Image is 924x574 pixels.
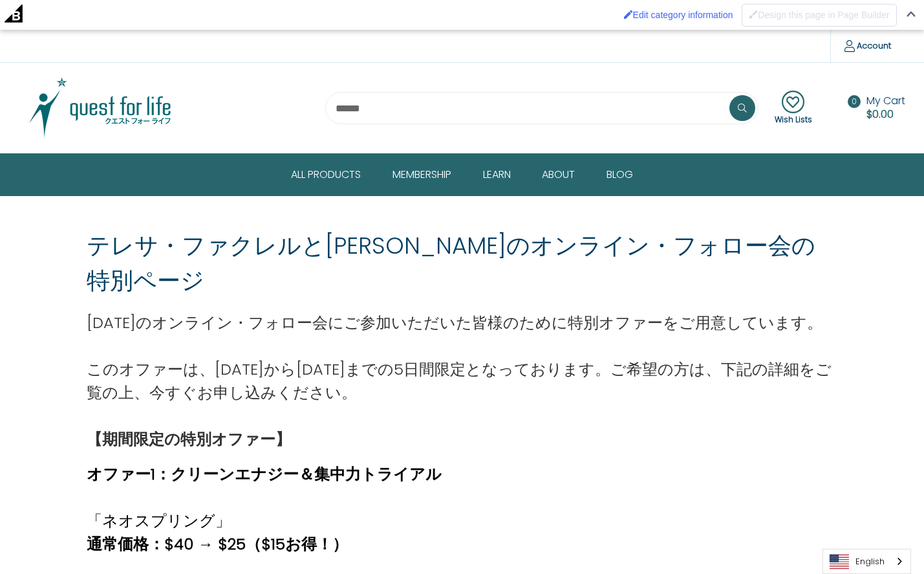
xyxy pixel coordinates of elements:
[618,3,740,27] a: Enabled brush for category edit Edit category information
[281,154,383,195] a: All Products
[775,91,812,126] a: Wish Lists
[19,76,181,140] img: Quest Group
[597,154,643,195] a: Blog
[866,93,905,122] a: Cart with 0 items
[532,154,597,195] a: About
[87,533,348,555] strong: 通常価格：$40 → $25（$15お得！）
[822,549,911,574] aside: Language selected: English
[633,10,733,20] span: Edit category information
[866,93,905,108] span: My Cart
[87,509,442,533] p: 「ネオスプリング」
[87,228,837,298] p: テレサ・ファクレルと[PERSON_NAME]のオンライン・フォロー会の特別ページ
[823,549,910,573] a: English
[848,95,861,108] span: 0
[87,428,291,450] strong: 【期間限定の特別オファー】
[87,311,837,335] p: [DATE]のオンライン・フォロー会にご参加いただいた皆様のために特別オファーをご用意しています。
[624,10,633,19] img: Enabled brush for category edit
[758,10,889,20] span: Design this page in Page Builder
[907,11,916,17] img: Close Admin Bar
[87,463,442,485] strong: オファー1：クリーンエナジー＆集中力トライアル
[749,10,758,19] img: Disabled brush to Design this page in Page Builder
[87,358,837,404] p: このオファーは、[DATE]から[DATE]までの5日間限定となっております。ご希望の方は、下記の詳細をご覧の上、今すぐお申し込みください。
[822,549,911,574] div: Language
[742,4,896,27] button: Disabled brush to Design this page in Page Builder Design this page in Page Builder
[473,154,533,195] a: Learn
[383,154,473,195] a: Membership
[866,107,894,122] span: $0.00
[830,30,905,62] a: Account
